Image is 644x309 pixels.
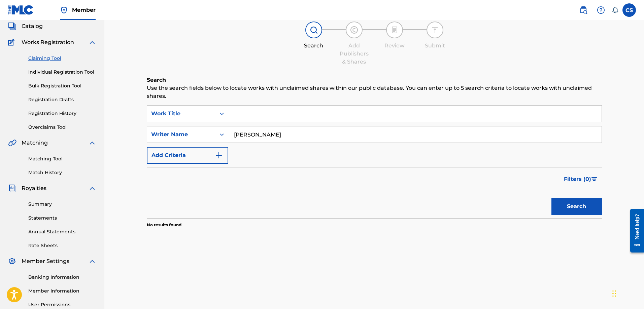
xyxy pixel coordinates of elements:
[431,26,439,34] img: step indicator icon for Submit
[391,26,399,34] img: step indicator icon for Review
[579,6,587,14] img: search
[310,26,318,34] img: step indicator icon for Search
[577,3,590,17] a: Public Search
[8,5,34,15] img: MLC Logo
[622,3,636,17] div: User Menu
[28,242,96,249] a: Rate Sheets
[28,96,96,103] a: Registration Drafts
[28,155,96,162] a: Matching Tool
[28,215,96,222] a: Statements
[350,26,358,34] img: step indicator icon for Add Publishers & Shares
[72,6,96,14] span: Member
[610,277,644,309] iframe: Chat Widget
[22,38,74,46] span: Works Registration
[147,84,602,100] p: Use the search fields below to locate works with unclaimed shares within our public database. You...
[8,139,16,147] img: Matching
[28,69,96,76] a: Individual Registration Tool
[28,124,96,131] a: Overclaims Tool
[28,301,96,308] a: User Permissions
[151,110,212,118] div: Work Title
[28,287,96,295] a: Member Information
[564,175,591,183] span: Filters ( 0 )
[28,169,96,176] a: Match History
[147,105,602,218] form: Search Form
[28,82,96,89] a: Bulk Registration Tool
[418,42,452,50] div: Submit
[8,257,16,265] img: Member Settings
[560,171,602,188] button: Filters (0)
[551,198,602,215] button: Search
[28,274,96,281] a: Banking Information
[591,177,597,181] img: filter
[8,22,16,30] img: Catalog
[88,184,96,192] img: expand
[8,22,43,30] a: CatalogCatalog
[28,201,96,208] a: Summary
[147,76,602,84] h6: Search
[337,42,371,66] div: Add Publishers & Shares
[60,6,68,14] img: Top Rightsholder
[597,6,605,14] img: help
[8,38,17,46] img: Works Registration
[88,38,96,46] img: expand
[625,204,644,258] iframe: Resource Center
[28,55,96,62] a: Claiming Tool
[297,42,331,50] div: Search
[594,3,608,17] div: Help
[215,151,223,159] img: 9d2ae6d4665cec9f34b9.svg
[88,139,96,147] img: expand
[22,257,69,265] span: Member Settings
[22,139,48,147] span: Matching
[8,184,16,192] img: Royalties
[28,110,96,117] a: Registration History
[147,222,181,228] p: No results found
[22,22,43,30] span: Catalog
[378,42,411,50] div: Review
[88,257,96,265] img: expand
[151,130,212,139] div: Writer Name
[612,283,616,304] div: Drag
[22,184,46,192] span: Royalties
[612,7,618,13] div: Notifications
[147,147,228,164] button: Add Criteria
[28,228,96,235] a: Annual Statements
